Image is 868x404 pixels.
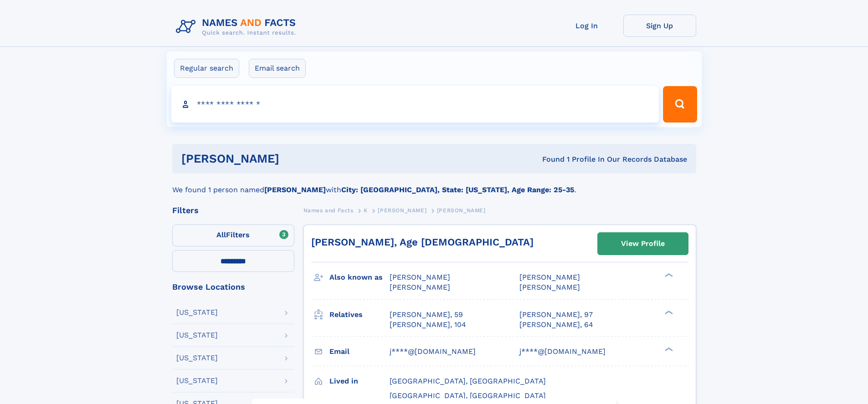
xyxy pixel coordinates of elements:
[216,230,226,239] span: All
[172,225,294,246] label: Filters
[171,86,659,123] input: search input
[176,309,218,316] div: [US_STATE]
[390,377,546,385] span: [GEOGRAPHIC_DATA], [GEOGRAPHIC_DATA]
[172,283,294,291] div: Browse Locations
[519,320,593,330] a: [PERSON_NAME], 64
[172,174,696,195] div: We found 1 person named with .
[390,310,463,320] a: [PERSON_NAME], 59
[172,15,303,39] img: Logo Names and Facts
[364,205,368,216] a: K
[519,283,580,291] span: [PERSON_NAME]
[329,307,390,322] h3: Relatives
[598,233,688,255] a: View Profile
[390,273,450,281] span: [PERSON_NAME]
[329,373,390,389] h3: Lived in
[176,354,218,362] div: [US_STATE]
[181,153,411,164] h1: [PERSON_NAME]
[437,207,486,214] span: [PERSON_NAME]
[329,344,390,359] h3: Email
[621,233,665,254] div: View Profile
[329,270,390,285] h3: Also known as
[390,320,466,330] a: [PERSON_NAME], 104
[176,332,218,339] div: [US_STATE]
[390,391,546,400] span: [GEOGRAPHIC_DATA], [GEOGRAPHIC_DATA]
[663,346,673,352] div: ❯
[176,377,218,384] div: [US_STATE]
[663,272,673,278] div: ❯
[378,205,426,216] a: [PERSON_NAME]
[311,236,534,248] a: [PERSON_NAME], Age [DEMOGRAPHIC_DATA]
[264,185,326,194] b: [PERSON_NAME]
[249,59,306,78] label: Email search
[341,185,574,194] b: City: [GEOGRAPHIC_DATA], State: [US_STATE], Age Range: 25-35
[519,310,593,320] a: [PERSON_NAME], 97
[663,309,673,315] div: ❯
[519,273,580,281] span: [PERSON_NAME]
[411,154,687,164] div: Found 1 Profile In Our Records Database
[663,86,697,123] button: Search Button
[364,207,368,214] span: K
[550,15,623,37] a: Log In
[623,15,696,37] a: Sign Up
[390,283,450,291] span: [PERSON_NAME]
[378,207,426,214] span: [PERSON_NAME]
[172,206,294,215] div: Filters
[303,205,354,216] a: Names and Facts
[174,59,239,78] label: Regular search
